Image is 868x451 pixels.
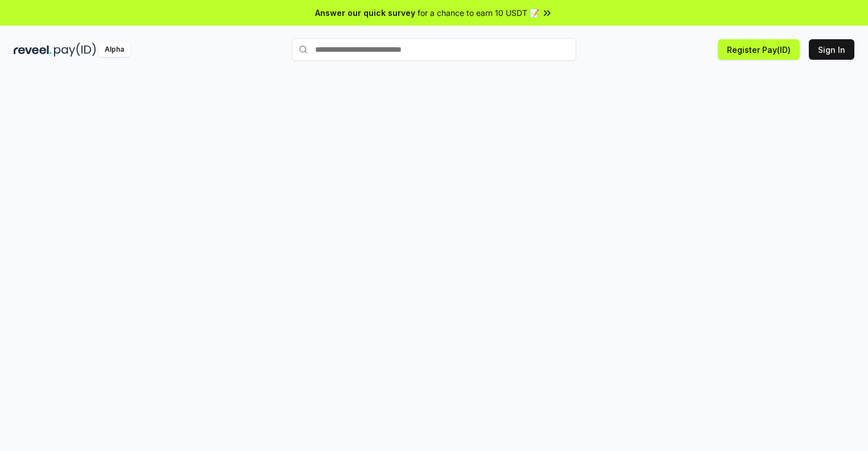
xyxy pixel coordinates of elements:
[98,43,130,57] div: Alpha
[718,39,800,60] button: Register Pay(ID)
[14,43,52,57] img: reveel_dark
[809,39,854,60] button: Sign In
[418,7,539,19] span: for a chance to earn 10 USDT 📝
[54,43,96,57] img: pay_id
[315,7,415,19] span: Answer our quick survey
